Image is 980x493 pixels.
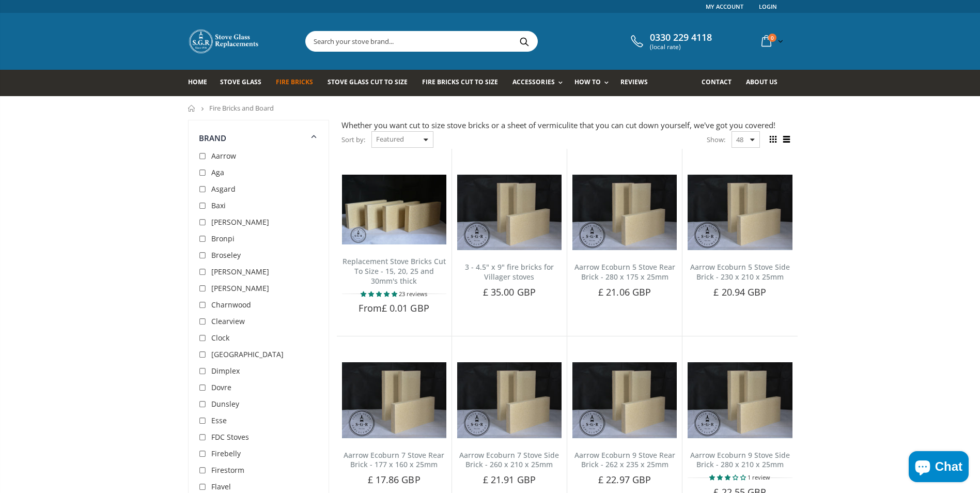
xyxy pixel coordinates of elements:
[276,70,321,96] a: Fire Bricks
[199,133,227,143] span: Brand
[781,134,792,145] span: List view
[276,78,313,86] span: Fire Bricks
[620,78,648,86] span: Reviews
[688,175,792,250] img: Aarrow Ecoburn 5 Stove Side Brick
[572,362,677,438] img: Aarrow Ecoburn 9 Rear Brick
[211,151,236,161] span: Aarrow
[572,175,677,250] img: Aarrow Ecoburn 5 Stove Rear Brick
[328,78,408,86] span: Stove Glass Cut To Size
[748,473,770,481] span: 1 review
[713,286,766,298] span: £ 20.94 GBP
[368,473,421,486] span: £ 17.86 GBP
[211,234,235,243] span: Bronpi
[574,450,675,470] a: Aarrow Ecoburn 9 Stove Rear Brick - 262 x 235 x 25mm
[211,316,245,326] span: Clearview
[483,473,536,486] span: £ 21.91 GBP
[361,290,399,298] span: 4.78 stars
[512,78,554,86] span: Accessories
[188,78,207,86] span: Home
[598,286,651,298] span: £ 21.06 GBP
[422,78,498,86] span: Fire Bricks Cut To Size
[457,362,562,438] img: Aarrow Ecoburn 7 Side Brick
[342,362,446,438] img: Aarrow Ecoburn 7 Rear Brick
[707,131,725,148] span: Show:
[483,286,536,298] span: £ 35.00 GBP
[512,70,567,96] a: Accessories
[574,70,614,96] a: How To
[211,167,224,177] span: Aga
[211,267,269,276] span: [PERSON_NAME]
[459,450,559,470] a: Aarrow Ecoburn 7 Stove Side Brick - 260 x 210 x 25mm
[702,70,739,96] a: Contact
[768,34,776,42] span: 0
[768,134,779,145] span: Grid view
[343,256,446,286] a: Replacement Stove Bricks Cut To Size - 15, 20, 25 and 30mm's thick
[746,78,777,86] span: About us
[211,349,284,359] span: [GEOGRAPHIC_DATA]
[382,302,429,314] span: £ 0.01 GBP
[211,300,251,310] span: Charnwood
[709,473,748,481] span: 3.00 stars
[457,175,562,250] img: 3 - 4.5" x 9" fire bricks for Villager stoves
[211,184,236,194] span: Asgard
[341,131,365,149] span: Sort by:
[628,32,712,51] a: 0330 229 4118 (local rate)
[211,482,231,491] span: Flavel
[188,28,260,54] img: Stove Glass Replacement
[220,70,269,96] a: Stove Glass
[513,32,536,51] button: Search
[574,78,601,86] span: How To
[690,262,790,282] a: Aarrow Ecoburn 5 Stove Side Brick - 230 x 210 x 25mm
[422,70,506,96] a: Fire Bricks Cut To Size
[220,78,261,86] span: Stove Glass
[757,31,785,51] a: 0
[211,449,241,458] span: Firebelly
[211,399,239,409] span: Dunsley
[211,366,240,376] span: Dimplex
[620,70,656,96] a: Reviews
[690,450,790,470] a: Aarrow Ecoburn 9 Stove Side Brick - 280 x 210 x 25mm
[306,32,653,51] input: Search your stove brand...
[211,250,241,260] span: Broseley
[746,70,785,96] a: About us
[211,283,269,293] span: [PERSON_NAME]
[211,415,227,425] span: Esse
[702,78,732,86] span: Contact
[598,473,651,486] span: £ 22.97 GBP
[906,451,972,485] inbox-online-store-chat: Shopify online store chat
[211,465,244,475] span: Firestorm
[650,43,712,51] span: (local rate)
[188,105,196,112] a: Home
[465,262,554,282] a: 3 - 4.5" x 9" fire bricks for Villager stoves
[209,103,274,113] span: Fire Bricks and Board
[650,32,712,43] span: 0330 229 4118
[341,120,792,131] div: Whether you want cut to size stove bricks or a sheet of vermiculite that you can cut down yoursel...
[211,333,229,343] span: Clock
[359,302,429,314] span: From
[211,382,231,392] span: Dovre
[188,70,215,96] a: Home
[211,217,269,227] span: [PERSON_NAME]
[688,362,792,438] img: Aarrow Ecoburn 9 Stove Side Brick - 280 x 210 x 25mm
[328,70,415,96] a: Stove Glass Cut To Size
[342,175,446,244] img: Replacement Stove Bricks Cut To Size - 15, 20, 25 and 30mm's thick
[344,450,444,470] a: Aarrow Ecoburn 7 Stove Rear Brick - 177 x 160 x 25mm
[211,201,226,210] span: Baxi
[574,262,675,282] a: Aarrow Ecoburn 5 Stove Rear Brick - 280 x 175 x 25mm
[399,290,427,298] span: 23 reviews
[211,432,249,442] span: FDC Stoves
